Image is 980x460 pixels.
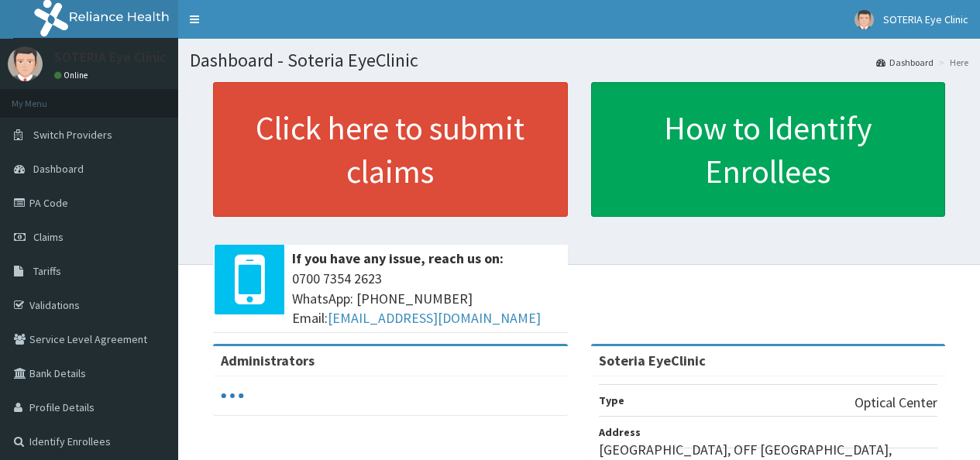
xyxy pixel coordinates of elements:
[54,70,91,81] a: Online
[599,352,706,369] strong: Soteria EyeClinic
[33,162,84,176] span: Dashboard
[33,230,64,244] span: Claims
[854,393,937,413] p: Optical Center
[33,128,112,142] span: Switch Providers
[935,56,968,69] li: Here
[876,56,934,69] a: Dashboard
[854,10,874,29] img: User Image
[599,393,624,407] b: Type
[599,425,641,439] b: Address
[33,264,61,278] span: Tariffs
[190,50,968,70] h1: Dashboard - Soteria EyeClinic
[328,309,541,327] a: [EMAIL_ADDRESS][DOMAIN_NAME]
[292,269,560,328] span: 0700 7354 2623 WhatsApp: [PHONE_NUMBER] Email:
[883,12,968,26] span: SOTERIA Eye Clinic
[221,352,315,369] b: Administrators
[221,384,244,407] svg: audio-loading
[591,82,946,217] a: How to Identify Enrollees
[213,82,568,217] a: Click here to submit claims
[54,50,167,64] p: SOTERIA Eye Clinic
[292,249,504,267] b: If you have any issue, reach us on:
[8,46,43,81] img: User Image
